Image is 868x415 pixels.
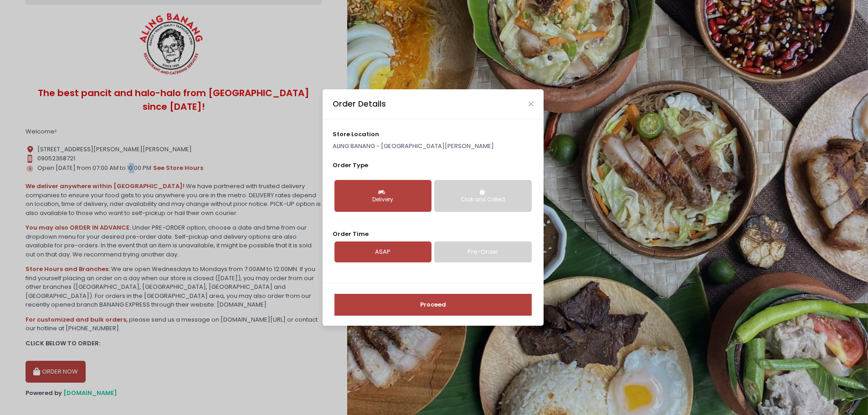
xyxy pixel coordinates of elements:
span: Order Type [333,161,368,169]
div: Delivery [341,196,425,204]
a: ASAP [334,241,431,262]
span: store location [333,130,379,138]
p: ALING BANANG - [GEOGRAPHIC_DATA][PERSON_NAME] [333,142,533,151]
div: Click and Collect [441,196,525,204]
button: Click and Collect [434,180,531,212]
div: Order Details [333,98,386,110]
span: Order Time [333,230,369,238]
button: Delivery [334,180,431,212]
button: Proceed [334,294,532,316]
a: Pre-Order [434,241,531,262]
button: Close [529,102,533,106]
